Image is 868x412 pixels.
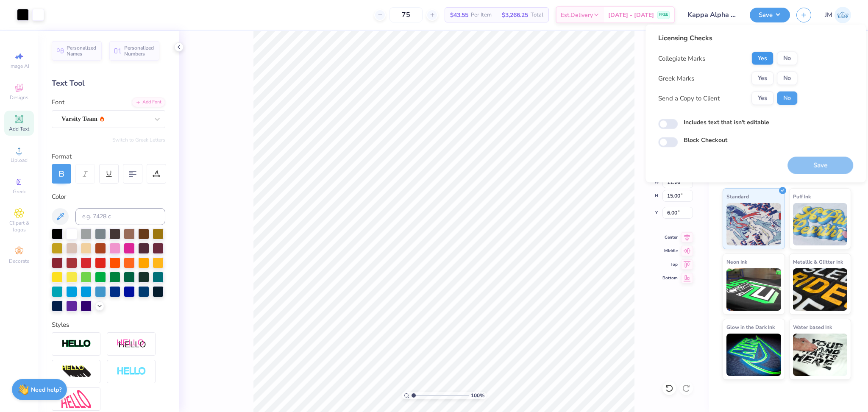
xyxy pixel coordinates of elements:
img: Negative Space [117,367,146,376]
span: Designs [10,94,28,101]
img: Water based Ink [793,334,848,376]
label: Includes text that isn't editable [684,118,769,127]
span: Bottom [662,275,678,281]
img: Neon Ink [726,268,781,311]
img: Free Distort [61,390,91,408]
span: Center [662,234,678,240]
span: Greek [13,188,26,195]
label: Font [52,97,64,107]
span: Standard [726,192,749,201]
span: Personalized Numbers [124,45,154,57]
input: Untitled Design [681,6,743,23]
div: Add Font [132,97,165,107]
input: – – [389,7,423,22]
button: Yes [751,92,773,105]
img: Metallic & Glitter Ink [793,268,848,311]
span: $43.55 [450,11,468,19]
span: Total [531,11,543,19]
span: Middle [662,248,678,254]
span: Metallic & Glitter Ink [793,257,843,266]
span: Upload [11,157,28,164]
button: No [777,72,797,85]
span: FREE [659,12,668,18]
button: Yes [751,72,773,85]
div: Send a Copy to Client [658,93,720,103]
button: Yes [751,52,773,65]
span: JM [825,10,832,20]
span: $3,266.25 [502,11,528,19]
label: Block Checkout [684,136,727,145]
img: 3d Illusion [61,365,91,379]
span: Top [662,262,678,267]
div: Format [52,152,166,161]
button: No [777,92,797,105]
div: Greek Marks [658,73,694,83]
span: Personalized Names [67,45,97,57]
img: Stroke [61,339,91,349]
div: Color [52,192,165,202]
div: Collegiate Marks [658,53,705,63]
span: Add Text [9,125,29,132]
span: Water based Ink [793,323,832,331]
button: Save [750,8,790,22]
div: Licensing Checks [658,33,797,43]
div: Text Tool [52,78,165,89]
button: Switch to Greek Letters [112,136,165,143]
span: Per Item [471,11,492,19]
span: [DATE] - [DATE] [608,11,654,19]
span: Decorate [9,258,29,264]
input: e.g. 7428 c [75,208,165,225]
div: Styles [52,320,165,330]
img: John Michael Binayas [835,7,851,23]
img: Puff Ink [793,203,848,245]
span: Image AI [9,63,29,70]
button: No [777,52,797,65]
span: Est. Delivery [561,11,593,19]
img: Glow in the Dark Ink [726,334,781,376]
a: JM [825,7,851,23]
span: Clipart & logos [4,220,34,233]
img: Standard [726,203,781,245]
span: Glow in the Dark Ink [726,323,775,331]
strong: Need help? [31,386,61,394]
span: Neon Ink [726,257,747,266]
img: Shadow [117,339,146,349]
span: 100 % [471,392,484,399]
span: Puff Ink [793,192,811,201]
